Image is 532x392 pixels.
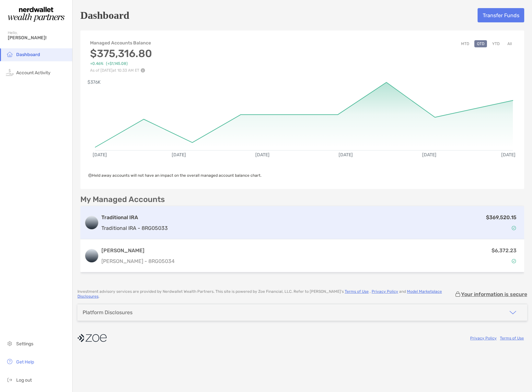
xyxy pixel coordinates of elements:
[141,68,145,73] img: Performance Info
[77,289,442,299] a: Model Marketplace Disclosures
[85,249,98,262] img: logo account
[6,358,14,365] img: get-help icon
[8,35,68,41] span: [PERSON_NAME]!
[90,47,152,60] h3: $375,316.80
[422,152,436,158] text: [DATE]
[172,152,186,158] text: [DATE]
[490,40,502,47] button: YTD
[372,289,398,294] a: Privacy Policy
[80,8,129,23] h5: Dashboard
[83,309,133,315] div: Platform Disclosures
[106,61,128,66] span: (+$1,145.08)
[93,152,107,158] text: [DATE]
[345,289,369,294] a: Terms of Use
[101,214,168,221] h3: Traditional IRA
[16,341,33,347] span: Settings
[8,3,64,26] img: Zoe Logo
[492,246,516,255] p: $6,372.23
[77,331,107,345] img: company logo
[458,40,472,47] button: MTD
[90,40,152,46] h4: Managed Accounts Balance
[505,40,515,47] button: All
[461,291,527,297] p: Your information is secure
[470,336,497,340] a: Privacy Policy
[101,224,168,232] p: Traditional IRA - 8RG05033
[101,247,175,255] h3: [PERSON_NAME]
[16,70,51,76] span: Account Activity
[6,376,14,384] img: logout icon
[80,196,165,204] p: My Managed Accounts
[16,377,32,383] span: Log out
[6,50,14,58] img: household icon
[77,289,455,299] p: Investment advisory services are provided by Nerdwallet Wealth Partners . This site is powered by...
[501,152,515,158] text: [DATE]
[85,216,98,229] img: logo account
[339,152,353,158] text: [DATE]
[478,8,524,22] button: Transfer Funds
[255,152,270,158] text: [DATE]
[90,61,103,66] span: +0.46%
[88,173,261,178] span: Held away accounts will not have an impact on the overall managed account balance chart.
[512,259,516,263] img: Account Status icon
[87,79,101,85] text: $376K
[512,226,516,230] img: Account Status icon
[486,213,516,221] p: $369,520.15
[16,52,40,57] span: Dashboard
[6,339,14,347] img: settings icon
[509,309,517,316] img: icon arrow
[6,68,14,76] img: activity icon
[500,336,524,340] a: Terms of Use
[16,359,34,365] span: Get Help
[90,68,152,73] p: As of [DATE] at 10:33 AM ET
[101,257,175,265] p: [PERSON_NAME] - 8RG05034
[474,40,487,47] button: QTD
